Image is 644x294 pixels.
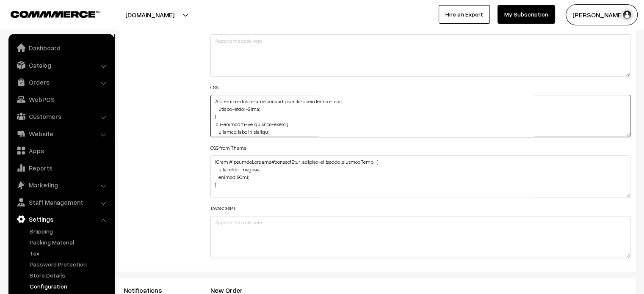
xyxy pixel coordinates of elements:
[96,4,204,25] button: [DOMAIN_NAME]
[210,84,218,91] label: CSS
[11,109,111,124] a: Customers
[11,92,111,107] a: WebPOS
[28,227,111,236] a: Shipping
[210,155,631,198] textarea: lOrem #ipsumdoLors ame#consectEtur, .adipisc-elitseddo .eiusmodTemp i { utla-etdol: magnaa; enima...
[11,8,85,19] a: COMMMERCE
[28,249,111,258] a: Tax
[11,160,111,176] a: Reports
[28,271,111,280] a: Store Details
[11,58,111,73] a: Catalog
[11,195,111,210] a: Staff Management
[439,5,490,24] a: Hire an Expert
[11,11,100,17] img: COMMMERCE
[11,177,111,192] a: Marketing
[210,95,631,137] textarea: #loremips-dolors-ametcons adipis.elits-doeiu.tempo-inci { utlabo-etdo: -21ma; } .ali-enimadm-ve ....
[566,4,638,25] button: [PERSON_NAME]
[11,40,111,55] a: Dashboard
[11,212,111,227] a: Settings
[498,5,555,24] a: My Subscription
[11,74,111,90] a: Orders
[28,238,111,247] a: Packing Material
[11,143,111,158] a: Apps
[621,8,633,21] img: user
[210,205,236,212] label: JAVASCRIPT
[28,282,111,291] a: Configuration
[28,260,111,269] a: Password Protection
[210,144,246,152] label: CSS from Theme
[11,126,111,141] a: Website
